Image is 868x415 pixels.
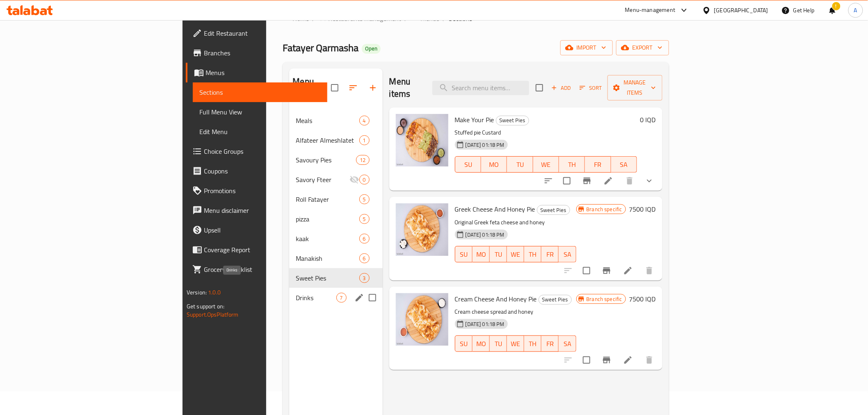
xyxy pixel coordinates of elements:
span: Get support on: [187,301,224,312]
button: TH [524,246,541,262]
span: Select to update [558,172,576,189]
button: FR [541,335,559,352]
button: TU [490,335,507,352]
div: Savoury Pies [296,155,356,165]
span: kaak [296,234,359,244]
div: kaak6 [289,229,382,249]
button: Branch-specific-item [577,171,597,191]
div: items [336,293,347,303]
span: Sweet Pies [539,295,571,304]
span: Select all sections [326,79,343,96]
span: TU [493,249,504,260]
span: 6 [360,255,369,262]
button: Add [548,82,574,94]
img: Greek Cheese And Honey Pie [396,203,448,256]
span: Coverage Report [204,245,321,255]
span: Select to update [578,351,595,369]
span: Select section [531,79,548,96]
span: Add [550,83,572,93]
div: Drinks7edit [289,288,382,308]
span: Edit Menu [199,127,321,137]
div: Sweet Pies [537,205,570,215]
span: Sections [199,87,321,97]
span: 12 [356,156,369,164]
span: Roll Fatayer [296,194,359,204]
h6: 7500 IQD [629,293,656,305]
span: Grocery Checklist [204,265,321,274]
button: MO [473,246,490,262]
span: MO [476,338,487,350]
div: [GEOGRAPHIC_DATA] [714,6,768,15]
span: Full Menu View [199,107,321,117]
span: A [854,6,857,15]
a: Upsell [186,220,327,240]
span: 4 [360,117,369,125]
span: 5 [360,196,369,203]
svg: Inactive section [349,175,359,185]
span: Edit Restaurant [204,28,321,38]
li: / [443,14,445,23]
div: Alfateer Almeshlatet [296,135,359,145]
span: Branch specific [583,295,626,303]
span: SU [459,338,469,350]
span: FR [588,159,608,171]
span: Sweet Pies [296,273,359,283]
button: WE [507,335,524,352]
a: Promotions [186,181,327,201]
span: Manakish [296,253,359,263]
span: TH [562,159,582,171]
button: SU [455,156,481,173]
span: TH [528,249,538,260]
span: Restaurants management [328,14,401,23]
span: Promotions [204,186,321,196]
span: Menus [420,14,439,23]
div: items [359,135,370,145]
span: TU [493,338,504,350]
button: WE [533,156,559,173]
span: Cream Cheese And Honey Pie [455,293,537,305]
div: Sweet Pies [539,295,572,305]
span: 6 [360,235,369,243]
span: export [623,43,662,53]
span: Sweet Pies [496,116,529,125]
button: MO [473,335,490,352]
button: SA [559,246,576,262]
h6: 0 IQD [640,114,656,125]
span: import [567,43,606,53]
span: Savory Fteer [296,175,349,185]
span: Branches [204,48,321,58]
div: items [359,194,370,204]
span: 0 [360,176,369,184]
a: Menus [411,13,439,24]
p: Stuffed pie Custard [455,128,637,138]
p: Cream cheese spread and honey [455,307,576,317]
svg: Show Choices [644,176,654,186]
div: Meals [296,116,359,125]
span: TU [510,159,530,171]
h6: 7500 IQD [629,203,656,215]
span: Open [362,45,381,52]
button: import [560,40,613,55]
div: Meals4 [289,111,382,130]
span: [DATE] 01:18 PM [462,320,508,328]
button: SA [559,335,576,352]
span: Upsell [204,225,321,235]
nav: Menu sections [289,107,382,311]
span: Menu disclaimer [204,205,321,215]
a: Sections [193,82,327,102]
span: 1.0.0 [208,287,221,298]
span: Sort items [574,82,608,94]
a: Grocery Checklist [186,260,327,279]
button: TU [490,246,507,262]
span: MO [476,249,487,260]
span: SA [562,338,573,350]
button: show more [640,171,659,191]
span: Manage items [614,78,656,98]
span: SU [459,249,469,260]
button: FR [541,246,559,262]
button: Add section [363,78,383,98]
a: Choice Groups [186,141,327,161]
